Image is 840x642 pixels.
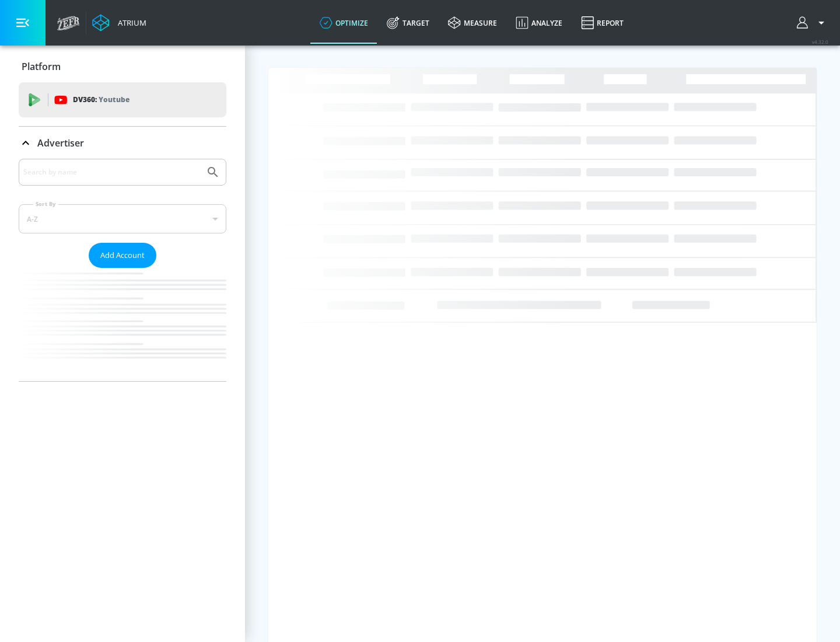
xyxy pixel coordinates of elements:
[19,50,226,83] div: Platform
[99,93,129,106] p: Youtube
[23,165,200,180] input: Search by name
[310,2,377,44] a: optimize
[19,159,226,381] div: Advertiser
[19,127,226,159] div: Advertiser
[572,2,633,44] a: Report
[89,243,156,268] button: Add Account
[33,200,58,208] label: Sort By
[113,18,146,28] div: Atrium
[19,204,226,233] div: A-Z
[100,249,145,262] span: Add Account
[19,268,226,381] nav: list of Advertiser
[37,137,84,149] p: Advertiser
[439,2,506,44] a: measure
[812,39,828,45] span: v 4.32.0
[22,60,61,73] p: Platform
[92,14,146,32] a: Atrium
[19,82,226,117] div: DV360: Youtube
[506,2,572,44] a: Analyze
[377,2,439,44] a: Target
[73,93,129,106] p: DV360:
